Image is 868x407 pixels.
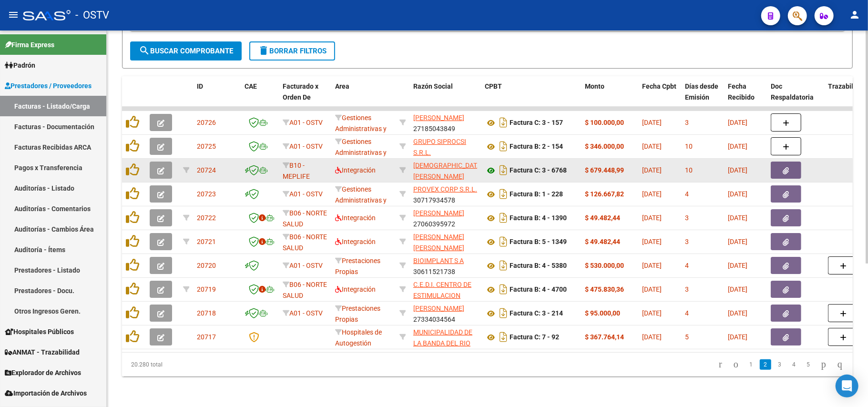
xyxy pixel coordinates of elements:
div: 30611521738 [413,255,477,275]
li: page 2 [758,356,773,373]
span: Hospitales Públicos [5,326,74,337]
span: Explorador de Archivos [5,367,81,378]
strong: Factura C: 3 - 214 [510,310,563,317]
span: Buscar Comprobante [139,47,233,55]
li: page 3 [773,356,787,373]
span: [DATE] [728,262,747,269]
i: Descargar documento [497,139,510,154]
mat-icon: delete [258,45,269,56]
datatable-header-cell: ID [193,76,241,118]
i: Descargar documento [497,186,510,202]
span: 20723 [197,190,216,198]
span: [DATE] [728,190,747,198]
div: 27334034564 [413,303,477,323]
datatable-header-cell: Doc Respaldatoria [767,76,824,118]
i: Descargar documento [497,115,510,130]
span: B06 - NORTE SALUD [283,209,327,228]
span: - OSTV [75,5,109,26]
span: 5 [685,333,689,341]
span: Borrar Filtros [258,47,327,55]
a: go to previous page [729,359,743,370]
i: Descargar documento [497,210,510,225]
div: 27060395972 [413,208,477,228]
span: [DATE] [642,285,662,293]
span: 3 [685,214,689,222]
mat-icon: search [139,45,150,56]
a: go to first page [715,359,726,370]
a: 4 [788,359,800,370]
span: Días desde Emisión [685,82,718,101]
i: Descargar documento [497,234,510,249]
span: [DATE] [728,166,747,174]
span: [DATE] [642,262,662,269]
span: Gestiones Administrativas y Otros [335,138,387,167]
div: 27185043849 [413,112,477,132]
i: Descargar documento [497,163,510,178]
datatable-header-cell: Días desde Emisión [681,76,724,118]
span: 20717 [197,333,216,341]
span: [DATE] [728,333,747,341]
li: page 5 [801,356,816,373]
a: 3 [774,359,786,370]
span: Razón Social [413,82,453,90]
div: 30675264194 [413,327,477,347]
span: 4 [685,309,689,317]
span: Integración [335,285,376,293]
span: [DATE] [642,190,662,198]
div: 27143429615 [413,232,477,252]
span: [DATE] [642,142,662,150]
span: [PERSON_NAME] [413,305,464,312]
div: Open Intercom Messenger [836,375,858,397]
div: 27059495653 [413,160,477,180]
datatable-header-cell: CAE [241,76,279,118]
strong: $ 679.448,99 [585,166,624,174]
datatable-header-cell: Fecha Cpbt [638,76,681,118]
strong: $ 367.764,14 [585,333,624,341]
span: Facturado x Orden De [283,82,318,101]
span: Gestiones Administrativas y Otros [335,114,387,143]
strong: $ 49.482,44 [585,238,620,245]
span: 20726 [197,119,216,126]
datatable-header-cell: Razón Social [409,76,481,118]
span: A01 - OSTV [289,262,323,269]
div: 20.280 total [122,353,266,376]
span: Importación de Archivos [5,388,87,398]
li: page 1 [744,356,758,373]
datatable-header-cell: Area [331,76,396,118]
span: [PERSON_NAME] [413,114,464,122]
span: Prestaciones Propias [335,257,380,275]
i: Descargar documento [497,305,510,321]
span: 20725 [197,142,216,150]
span: 10 [685,166,693,174]
datatable-header-cell: Monto [581,76,638,118]
span: 4 [685,190,689,198]
datatable-header-cell: Fecha Recibido [724,76,767,118]
span: ANMAT - Trazabilidad [5,347,80,357]
span: Gestiones Administrativas y Otros [335,185,387,215]
strong: $ 346.000,00 [585,142,624,150]
span: B06 - NORTE SALUD [283,281,327,299]
a: 2 [760,359,771,370]
a: 5 [803,359,814,370]
a: go to next page [817,359,830,370]
strong: $ 49.482,44 [585,214,620,222]
span: [DATE] [642,238,662,245]
strong: Factura B: 4 - 4700 [510,286,567,294]
span: GRUPO SIPROCSI S.R.L. [413,138,466,156]
span: 20721 [197,238,216,245]
a: 1 [745,359,757,370]
datatable-header-cell: Facturado x Orden De [279,76,331,118]
div: 30711402884 [413,279,477,299]
span: [DATE] [642,166,662,174]
span: 20724 [197,166,216,174]
span: [DATE] [728,309,747,317]
i: Descargar documento [497,282,510,297]
span: Fecha Cpbt [642,82,676,90]
li: page 4 [787,356,801,373]
span: 3 [685,285,689,293]
a: go to last page [833,359,847,370]
span: Padrón [5,60,35,71]
span: A01 - OSTV [289,142,323,150]
span: A01 - OSTV [289,309,323,317]
span: Fecha Recibido [728,82,755,101]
